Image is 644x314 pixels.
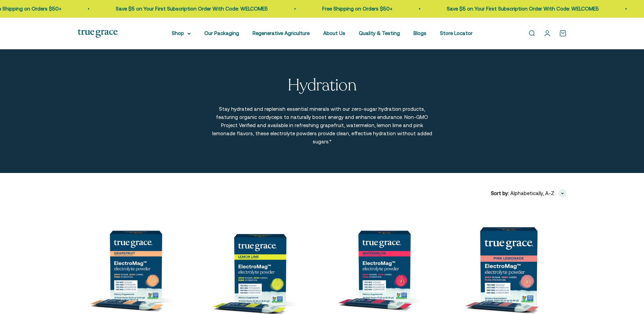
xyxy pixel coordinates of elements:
span: Alphabetically, A-Z [510,189,554,197]
a: About Us [323,30,345,36]
span: Sort by: [491,189,509,197]
p: Save $5 on Your First Subscription Order With Code: WELCOME5 [401,5,553,13]
a: Our Packaging [204,30,239,36]
button: Alphabetically, A-Z [510,189,567,197]
p: Save $5 on Your First Subscription Order With Code: WELCOME5 [70,5,222,13]
a: Regenerative Agriculture [253,30,310,36]
a: Store Locator [440,30,473,36]
a: Free Shipping on Orders $50+ [276,6,346,12]
p: Hydration [288,76,357,94]
a: Quality & Testing [359,30,400,36]
summary: Shop [172,29,191,37]
p: Stay hydrated and replenish essential minerals with our zero-sugar hydration products, featuring ... [212,105,433,146]
a: Blogs [413,30,426,36]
